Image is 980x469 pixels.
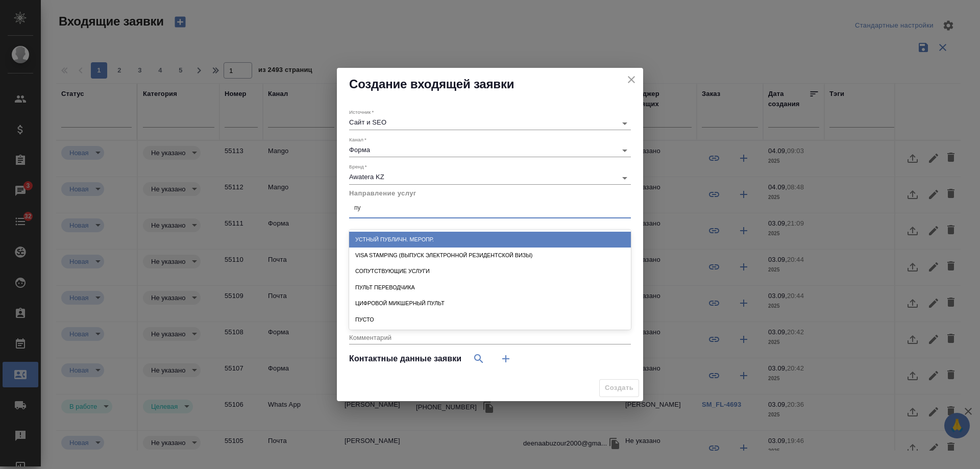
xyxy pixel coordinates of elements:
div: Пульт переводчика [349,280,631,295]
span: Направление услуг [349,189,416,197]
button: Привязать существующие [467,347,491,371]
div: Visa stamping (выпуск электронной резидентской визы) [349,248,631,263]
div: Awatera KZ [349,173,631,181]
label: Источник [349,110,374,115]
label: Канал [349,137,366,142]
div: Цифровой микшерный пульт [349,295,631,311]
h4: Контактные данные заявки [349,353,461,365]
button: close [624,72,639,87]
button: Создать новые [494,347,518,371]
h2: Создание входящей заявки [349,76,631,92]
div: Сайт и SEO [349,118,631,126]
label: Бренд [349,164,367,169]
div: Сопутствующие услуги [349,263,631,279]
span: Заполните значение "Направление услуг" [599,379,639,397]
div: Устный публичн. меропр. [349,232,631,248]
div: ПУСТО [349,312,631,328]
div: Форма [349,146,631,154]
